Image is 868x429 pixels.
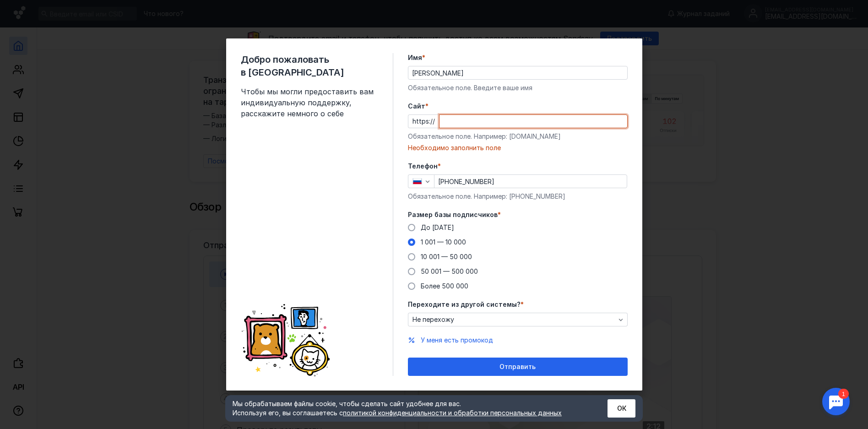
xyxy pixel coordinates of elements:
[408,53,422,62] span: Имя
[421,336,493,345] button: У меня есть промокод
[21,5,31,16] div: 1
[421,253,472,261] span: 10 001 — 50 000
[421,267,478,275] span: 50 001 — 500 000
[499,363,536,371] span: Отправить
[421,336,493,344] span: У меня есть промокод
[408,132,628,141] div: Обязательное поле. Например: [DOMAIN_NAME]
[408,102,425,111] span: Cайт
[241,53,378,79] span: Добро пожаловать в [GEOGRAPHIC_DATA]
[608,399,635,418] button: ОК
[408,210,498,219] span: Размер базы подписчиков
[421,282,468,290] span: Более 500 000
[241,86,378,119] span: Чтобы мы могли предоставить вам индивидуальную поддержку, расскажите немного о себе
[408,358,628,376] button: Отправить
[233,399,585,418] div: Мы обрабатываем файлы cookie, чтобы сделать сайт удобнее для вас. Используя его, вы соглашаетесь c
[408,143,628,152] div: Необходимо заполнить поле
[421,238,466,246] span: 1 001 — 10 000
[408,300,521,309] span: Переходите из другой системы?
[408,192,628,201] div: Обязательное поле. Например: [PHONE_NUMBER]
[421,223,454,231] span: До [DATE]
[408,162,438,171] span: Телефон
[412,316,454,324] span: Не перехожу
[343,409,562,417] a: политикой конфиденциальности и обработки персональных данных
[408,313,628,326] button: Не перехожу
[408,83,628,92] div: Обязательное поле. Введите ваше имя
